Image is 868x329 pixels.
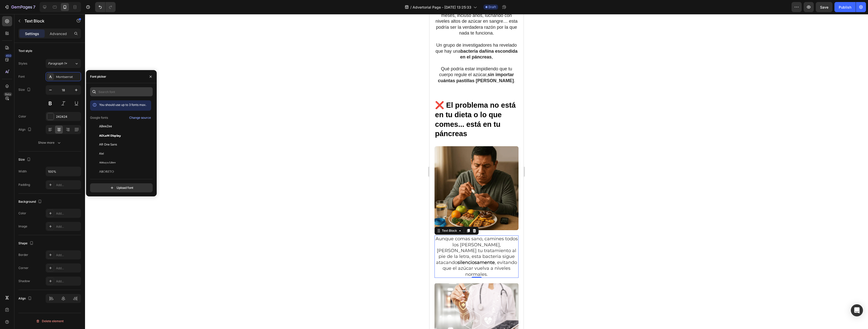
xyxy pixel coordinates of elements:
[99,142,117,147] span: AR One Sans
[90,74,106,79] div: Font picker
[18,279,30,283] div: Shadow
[820,5,828,9] span: Save
[5,54,12,58] div: 450
[18,253,28,257] div: Border
[48,61,67,66] span: Paragraph 1*
[56,75,80,79] div: Montserrat
[5,132,89,216] img: gempages_567664588934349865-2005d552-49d9-4fcf-be38-98ef6da70b6f.png
[18,317,81,325] button: Delete element
[429,14,524,329] iframe: Design area
[18,61,27,66] div: Styles
[99,151,104,156] span: Abel
[110,185,133,190] div: Upload font
[31,35,88,45] strong: bacteria dañina escondida en el páncreas
[18,138,81,147] button: Show more
[56,224,80,229] div: Add...
[6,28,89,46] p: Un grupo de investigadores ha revelado que hay una ,
[90,115,108,120] p: Google fonts
[38,140,62,145] div: Show more
[18,240,35,247] div: Shape
[18,198,43,205] div: Background
[11,214,29,219] div: Text Block
[834,2,856,12] button: Publish
[90,87,153,96] input: Search font
[25,31,39,36] p: Settings
[46,167,81,176] input: Auto
[489,5,496,9] span: Draft
[18,224,27,229] div: Image
[839,5,851,10] div: Publish
[18,169,27,174] div: Width
[56,253,80,257] div: Add...
[24,18,67,24] p: Text Block
[56,266,80,271] div: Add...
[18,211,26,216] div: Color
[18,183,30,187] div: Padding
[18,114,26,119] div: Color
[8,58,84,69] strong: sin importar cuántas pastillas [PERSON_NAME]
[413,5,471,10] span: Advertorial Page - [DATE] 13:25:33
[410,5,412,10] span: /
[2,2,38,12] button: 7
[99,169,114,174] span: Aboreto
[816,2,832,12] button: Save
[5,269,89,316] img: gempages_567664588934349865-fcbf876c-26d1-4fd8-ad87-ee60d2d38105.png
[56,183,80,187] div: Add...
[18,49,32,53] div: Text style
[4,92,12,96] div: Beta
[90,183,153,192] button: Upload font
[99,124,112,129] span: ABeeZee
[99,133,121,138] span: ADLaM Display
[28,246,65,251] strong: silenciosamente
[99,160,116,165] span: Abhaya Libre
[129,115,151,120] div: Change source
[99,103,146,107] span: You should use up to 3 fonts max.
[56,279,80,284] div: Add...
[18,266,29,270] div: Corner
[18,295,33,302] div: Align
[5,86,89,125] h2: ❌ El problema no está en tu dieta o lo que comes... está en tu páncreas
[56,114,80,119] div: 242424
[851,304,863,316] div: Open Intercom Messenger
[18,74,25,79] div: Font
[18,156,32,163] div: Size
[18,126,33,133] div: Align
[33,4,35,10] p: 7
[46,59,81,68] button: Paragraph 1*
[50,31,67,36] p: Advanced
[95,2,116,12] div: Undo/Redo
[18,86,32,93] div: Size
[129,115,151,121] button: Change source
[56,211,80,216] div: Add...
[6,52,89,70] p: Qué podría estar impidiendo que tu cuerpo regule el azúcar, .
[6,222,89,263] p: Aunque comas sano, camines todos los [PERSON_NAME], [PERSON_NAME] tu tratamiento al pie de la let...
[36,318,64,324] div: Delete element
